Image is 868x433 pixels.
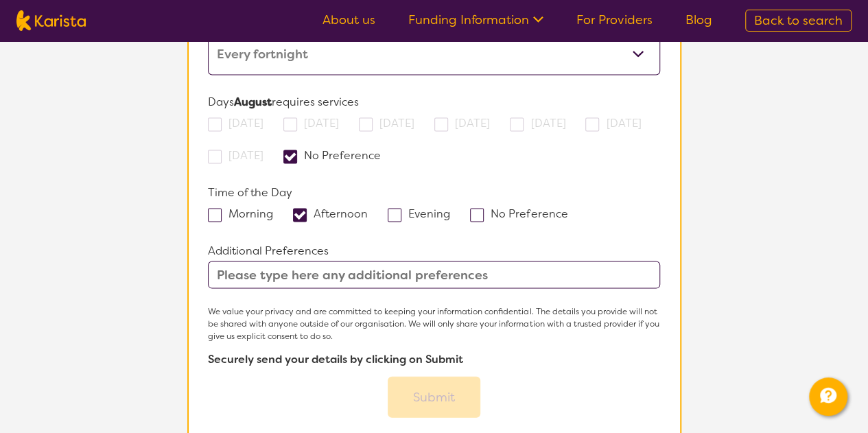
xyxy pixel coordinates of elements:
label: Afternoon [293,207,377,221]
label: No Preference [283,148,390,163]
label: Morning [208,207,282,221]
button: Channel Menu [809,377,847,416]
label: No Preference [470,207,576,221]
strong: August [234,95,272,109]
b: Securely send your details by clicking on Submit [208,352,463,366]
input: Please type here any additional preferences [208,261,659,289]
p: We value your privacy and are committed to keeping your information confidential. The details you... [208,305,659,342]
a: Blog [685,12,712,28]
a: About us [322,12,375,28]
a: Funding Information [408,12,543,28]
a: For Providers [576,12,653,28]
p: Days requires services [208,92,659,113]
span: Back to search [754,12,843,29]
p: Time of the Day [208,183,659,203]
label: Evening [388,207,459,221]
img: Karista logo [16,10,86,31]
a: Back to search [745,10,852,32]
p: Additional Preferences [208,241,659,261]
